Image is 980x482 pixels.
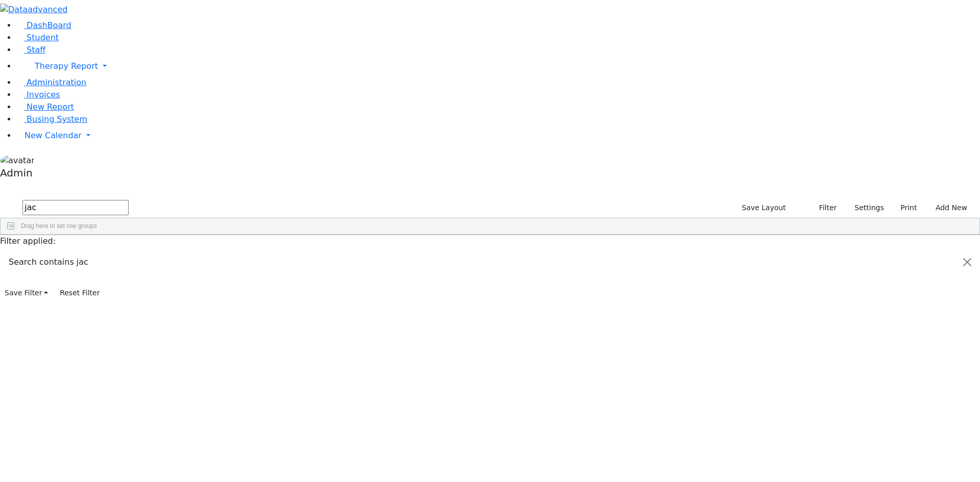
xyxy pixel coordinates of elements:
span: Busing System [27,114,87,124]
a: New Report [16,102,74,112]
a: Invoices [16,90,60,99]
input: Search [22,200,129,215]
a: Student [16,33,59,42]
button: Settings [841,200,888,216]
button: Close [955,248,979,276]
span: DashBoard [27,20,71,30]
span: New Report [27,102,74,112]
button: Reset Filter [55,285,104,301]
span: New Calendar [24,131,82,140]
span: Student [27,33,59,42]
span: Invoices [27,90,60,99]
a: DashBoard [16,20,71,30]
span: Therapy Report [35,61,98,71]
span: Administration [27,78,86,87]
button: Save Layout [737,200,790,216]
a: Administration [16,78,86,87]
button: Filter [806,200,842,216]
a: New Calendar [16,125,980,146]
a: Therapy Report [16,56,980,77]
button: Print [889,200,922,216]
a: Staff [16,45,45,55]
a: Busing System [16,114,87,124]
span: Staff [27,45,45,55]
button: Add New [925,200,972,216]
span: Drag here to set row groups [21,222,97,230]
